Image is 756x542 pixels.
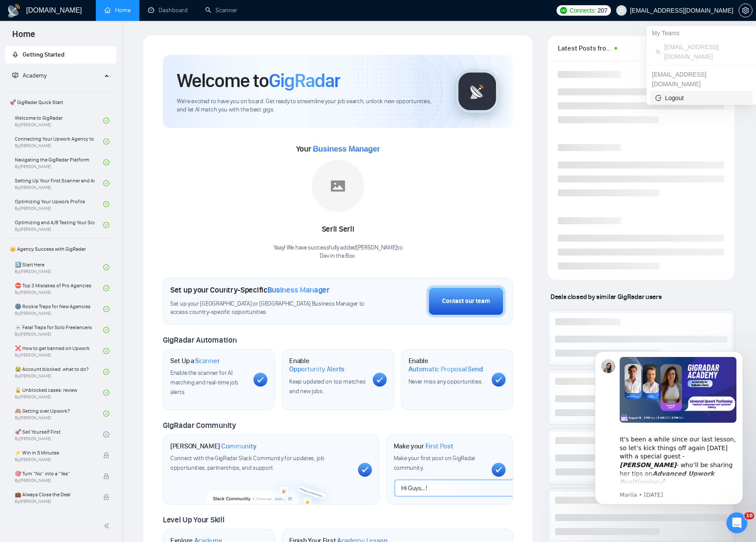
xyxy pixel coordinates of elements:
[103,390,109,396] span: check-circle
[103,327,109,333] span: check-circle
[547,289,665,304] span: Deals closed by similar GigRadar users
[426,285,506,317] button: Contact our team
[15,457,94,462] span: By [PERSON_NAME]
[313,145,380,153] span: Business Manager
[289,365,344,374] span: Opportunity Alerts
[103,264,109,270] span: check-circle
[6,240,115,258] span: 👑 Agency Success with GigRadar
[647,26,756,40] div: My Teams
[15,383,103,402] a: 🔓 Unblocked cases: reviewBy[PERSON_NAME]
[103,201,109,207] span: check-circle
[103,348,109,354] span: check-circle
[103,306,109,312] span: check-circle
[15,174,103,193] a: Setting Up Your First Scanner and Auto-BidderBy[PERSON_NAME]
[296,144,380,154] span: Your
[15,132,103,151] a: Connecting Your Upwork Agency to GigRadarBy[PERSON_NAME]
[103,118,109,124] span: check-circle
[15,258,103,277] a: 1️⃣ Start HereBy[PERSON_NAME]
[103,222,109,228] span: check-circle
[15,490,94,499] span: 💼 Always Close the Deal
[103,369,109,375] span: check-circle
[273,252,403,260] p: Dev in the Box .
[12,72,47,79] span: Academy
[15,425,103,444] a: 🚀 Sell Yourself FirstBy[PERSON_NAME]
[5,28,42,46] span: Home
[582,338,756,518] iframe: Intercom notifications message
[170,300,371,316] span: Set up your [GEOGRAPHIC_DATA] or [GEOGRAPHIC_DATA] Business Manager to access country-specific op...
[394,442,453,451] h1: Make your
[408,357,485,374] h1: Enable
[425,442,453,451] span: First Post
[273,244,403,260] div: Yaay! We have successfully added [PERSON_NAME] to
[15,279,103,298] a: ⛔ Top 3 Mistakes of Pro AgenciesBy[PERSON_NAME]
[442,296,490,306] div: Contact our team
[195,357,219,365] span: Scanner
[15,499,94,504] span: By [PERSON_NAME]
[394,454,476,471] span: Make your first post on GigRadar community.
[289,357,365,374] h1: Enable
[163,335,236,345] span: GigRadar Automation
[206,473,336,504] img: slackcommunity-bg.png
[618,7,624,13] span: user
[15,362,103,381] a: 😭 Account blocked: what to do?By[PERSON_NAME]
[170,442,256,451] h1: [PERSON_NAME]
[5,46,116,64] li: Getting Started
[15,478,94,483] span: By [PERSON_NAME]
[267,285,330,295] span: Business Manager
[170,454,324,471] span: Connect with the GigRadar Slack Community for updates, job opportunities, partnerships, and support.
[177,69,340,92] h1: Welcome to
[7,4,21,18] img: logo
[655,95,661,101] span: logout
[269,69,340,92] span: GigRadar
[177,98,442,114] span: We're excited to have you on board. Get ready to streamline your job search, unlock new opportuni...
[408,365,483,374] span: Automatic Proposal Send
[739,7,752,14] span: setting
[163,515,224,525] span: Level Up Your Skill
[739,3,753,17] button: setting
[103,431,109,438] span: check-circle
[744,512,754,519] span: 10
[15,469,94,478] span: 🎯 Turn “No” into a “Yes”
[6,94,115,111] span: 🚀 GigRadar Quick Start
[104,522,112,530] span: double-left
[15,195,103,214] a: Optimizing Your Upwork ProfileBy[PERSON_NAME]
[12,72,18,78] span: fund-projection-screen
[15,215,103,235] a: Optimizing and A/B Testing Your Scanner for Better ResultsBy[PERSON_NAME]
[103,473,109,479] span: lock
[739,7,753,14] a: setting
[205,7,237,14] a: searchScanner
[23,51,64,58] span: Getting Started
[408,378,483,385] span: Never miss any opportunities.
[289,378,365,395] span: Keep updated on top matches and new jobs.
[15,448,94,457] span: ⚡ Win in 5 Minutes
[726,512,747,533] iframe: Intercom live chat
[456,70,499,113] img: gigradar-logo.png
[655,93,747,103] span: Logout
[148,7,188,14] a: dashboardDashboard
[570,6,596,15] span: Connects:
[103,159,109,165] span: check-circle
[558,43,612,54] span: Latest Posts from the GigRadar Community
[15,300,103,319] a: 🌚 Rookie Traps for New AgenciesBy[PERSON_NAME]
[664,42,747,61] span: [EMAIL_ADDRESS][DOMAIN_NAME]
[647,67,756,91] div: hello@devinthebox.com
[170,285,330,295] h1: Set up your Country-Specific
[105,7,131,14] a: homeHome
[15,111,103,130] a: Welcome to GigRadarBy[PERSON_NAME]
[103,285,109,291] span: check-circle
[163,421,236,430] span: GigRadar Community
[103,452,109,458] span: lock
[170,369,238,396] span: Enable the scanner for AI matching and real-time job alerts.
[597,6,607,15] span: 207
[12,51,18,57] span: rocket
[15,341,103,360] a: ❌ How to get banned on UpworkBy[PERSON_NAME]
[15,320,103,340] a: ☠️ Fatal Traps for Solo FreelancersBy[PERSON_NAME]
[312,160,364,212] img: placeholder.png
[221,442,256,451] span: Community
[23,72,47,79] span: Academy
